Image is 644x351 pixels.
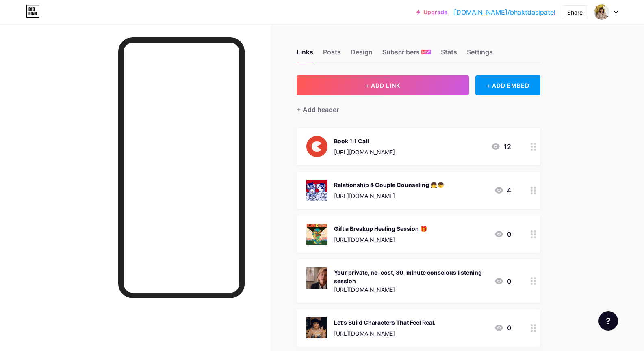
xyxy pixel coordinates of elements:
div: [URL][DOMAIN_NAME] [334,148,395,156]
div: [URL][DOMAIN_NAME] [334,235,427,244]
div: Subscribers [382,47,431,62]
img: Your private, no-cost, 30-minute conscious listening session [306,267,327,289]
div: 0 [494,229,511,239]
a: [DOMAIN_NAME]/bhaktdasipatel [454,7,555,17]
img: Book 1:1 Call [306,136,327,157]
img: Relationship & Couple Counseling 👧👦 [306,180,327,201]
div: Settings [467,47,493,62]
div: 0 [494,276,511,286]
div: [URL][DOMAIN_NAME] [334,329,436,338]
div: 4 [494,185,511,195]
div: Your private, no-cost, 30-minute conscious listening session [334,268,488,285]
img: Gift a Breakup Healing Session 🎁 [306,224,327,245]
div: Gift a Breakup Healing Session 🎁 [334,224,427,233]
a: Upgrade [416,9,447,15]
div: Posts [323,47,341,62]
img: Let's Build Characters That Feel Real. [306,317,327,338]
img: Bhaktdasi Patel [594,4,609,20]
div: 0 [494,323,511,333]
div: [URL][DOMAIN_NAME] [334,192,444,200]
button: + ADD LINK [297,75,469,95]
div: 12 [491,142,511,151]
span: NEW [422,50,430,54]
div: Design [351,47,373,62]
div: Stats [441,47,457,62]
div: Share [567,8,583,17]
div: Relationship & Couple Counseling 👧👦 [334,181,444,189]
div: Links [297,47,313,62]
div: + Add header [297,105,339,114]
div: [URL][DOMAIN_NAME] [334,285,488,294]
span: + ADD LINK [365,82,400,89]
div: Let's Build Characters That Feel Real. [334,318,436,327]
div: Book 1:1 Call [334,137,395,145]
div: + ADD EMBED [475,75,540,95]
